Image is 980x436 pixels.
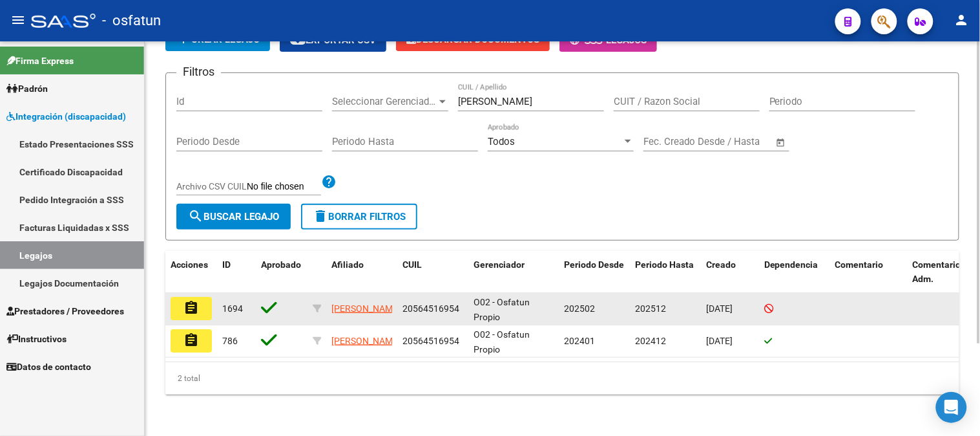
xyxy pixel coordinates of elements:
[474,297,530,322] span: O02 - Osfatun Propio
[332,96,437,107] span: Seleccionar Gerenciador
[313,208,328,224] mat-icon: delete
[176,204,291,230] button: Buscar Legajo
[331,303,401,314] span: [PERSON_NAME]
[183,300,199,316] mat-icon: assignment
[321,174,337,190] mat-icon: help
[397,251,468,294] datatable-header-cell: CUIL
[261,259,301,270] span: Aprobado
[474,329,530,354] span: O02 - Osfatun Propio
[171,259,208,270] span: Acciones
[706,336,733,346] span: [DATE]
[222,259,231,270] span: ID
[402,336,459,346] span: 20564516954
[313,211,406,223] span: Borrar Filtros
[474,259,525,270] span: Gerenciador
[774,135,789,150] button: Open calendar
[256,251,308,294] datatable-header-cell: Aprobado
[402,259,422,270] span: CUIL
[936,392,967,423] div: Open Intercom Messenger
[176,63,221,81] h3: Filtros
[630,251,701,294] datatable-header-cell: Periodo Hasta
[222,336,238,346] span: 786
[706,303,733,314] span: [DATE]
[331,259,364,270] span: Afiliado
[635,336,666,346] span: 202412
[643,136,685,147] input: Start date
[290,34,376,46] span: Exportar CSV
[564,259,624,270] span: Periodo Desde
[188,211,279,223] span: Buscar Legajo
[559,251,630,294] datatable-header-cell: Periodo Desde
[301,204,417,230] button: Borrar Filtros
[6,54,74,68] span: Firma Express
[6,360,91,374] span: Datos de contacto
[176,181,247,191] span: Archivo CSV CUIL
[706,259,736,270] span: Creado
[6,332,67,346] span: Instructivos
[697,136,760,147] input: End date
[165,362,959,395] div: 2 total
[326,251,397,294] datatable-header-cell: Afiliado
[331,336,401,346] span: [PERSON_NAME]
[176,34,260,45] span: Crear Legajo
[954,12,970,28] mat-icon: person
[701,251,759,294] datatable-header-cell: Creado
[217,251,256,294] datatable-header-cell: ID
[468,251,559,294] datatable-header-cell: Gerenciador
[488,136,515,147] span: Todos
[10,12,26,28] mat-icon: menu
[759,251,830,294] datatable-header-cell: Dependencia
[402,303,459,314] span: 20564516954
[830,251,908,294] datatable-header-cell: Comentario
[635,259,694,270] span: Periodo Hasta
[764,259,818,270] span: Dependencia
[247,181,321,193] input: Archivo CSV CUIL
[6,304,124,318] span: Prestadores / Proveedores
[165,251,217,294] datatable-header-cell: Acciones
[564,303,595,314] span: 202502
[6,82,48,96] span: Padrón
[222,303,243,314] span: 1694
[913,259,961,285] span: Comentario Adm.
[564,336,595,346] span: 202401
[188,208,203,224] mat-icon: search
[102,6,161,35] span: - osfatun
[835,259,884,270] span: Comentario
[6,109,126,124] span: Integración (discapacidad)
[183,332,199,348] mat-icon: assignment
[635,303,666,314] span: 202512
